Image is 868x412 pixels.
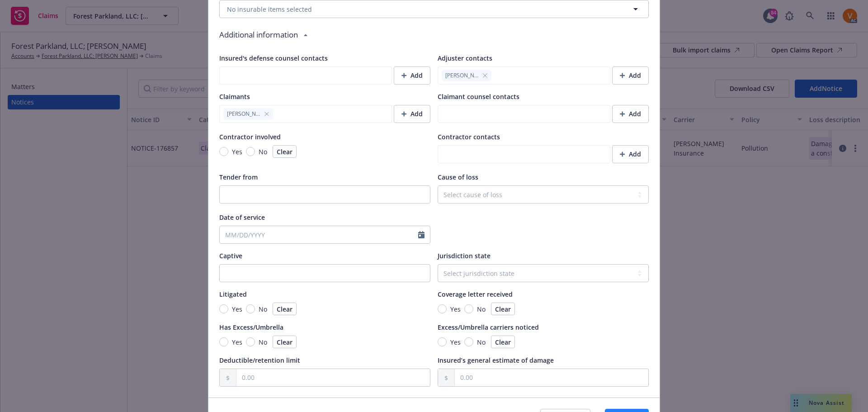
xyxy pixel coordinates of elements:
span: Clear [495,338,511,346]
button: Clear [491,336,515,348]
input: No [246,337,255,346]
input: Yes [219,337,228,346]
span: Insured's defense counsel contacts [219,54,328,62]
span: Claimants [219,92,250,101]
div: Add [620,105,641,123]
input: Yes [219,147,228,156]
input: No [246,304,255,313]
span: Tender from [219,173,258,181]
div: Add [401,67,423,84]
svg: Calendar [418,231,425,238]
span: No [259,147,267,156]
span: Claimant counsel contacts [438,92,519,101]
span: Contractor contacts [438,133,500,141]
button: Clear [491,303,515,315]
input: Yes [438,337,447,346]
span: Yes [232,147,242,156]
span: Insured’s general estimate of damage [438,356,554,365]
button: Add [612,145,649,163]
span: Yes [232,337,242,347]
div: Add [620,67,641,84]
span: Deductible/retention limit [219,356,300,365]
span: Excess/Umbrella carriers noticed [438,323,539,331]
input: 0.00 [236,369,430,386]
button: Add [394,66,430,85]
span: Jurisdiction state [438,251,491,260]
span: Clear [495,305,511,313]
button: Clear [273,336,297,348]
div: Additional information [219,22,649,48]
span: Clear [277,338,292,346]
span: Captive [219,251,242,260]
span: Litigated [219,290,247,298]
span: Clear [277,305,292,313]
span: No [477,337,486,347]
span: No [477,304,486,314]
span: Contractor involved [219,133,281,141]
button: Clear [273,303,297,315]
button: Add [612,66,649,85]
span: Date of service [219,213,265,222]
input: 0.00 [455,369,648,386]
input: MM/DD/YYYY [220,226,418,243]
span: Clear [277,147,292,156]
div: Add [401,105,423,123]
span: Has Excess/Umbrella [219,323,283,331]
span: No [259,304,267,314]
span: Yes [450,304,461,314]
span: No [259,337,267,347]
button: Clear [273,145,297,158]
span: No insurable items selected [227,5,312,14]
input: No [464,337,473,346]
input: No [246,147,255,156]
span: Cause of loss [438,173,478,181]
span: [PERSON_NAME] [445,71,479,80]
span: [PERSON_NAME] [227,110,260,118]
button: Add [612,105,649,123]
div: Add [620,146,641,163]
input: Yes [438,304,447,313]
span: Coverage letter received [438,290,513,298]
div: Additional information [219,22,298,48]
input: Yes [219,304,228,313]
span: Adjuster contacts [438,54,492,62]
span: Yes [450,337,461,347]
button: Add [394,105,430,123]
span: Yes [232,304,242,314]
input: No [464,304,473,313]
